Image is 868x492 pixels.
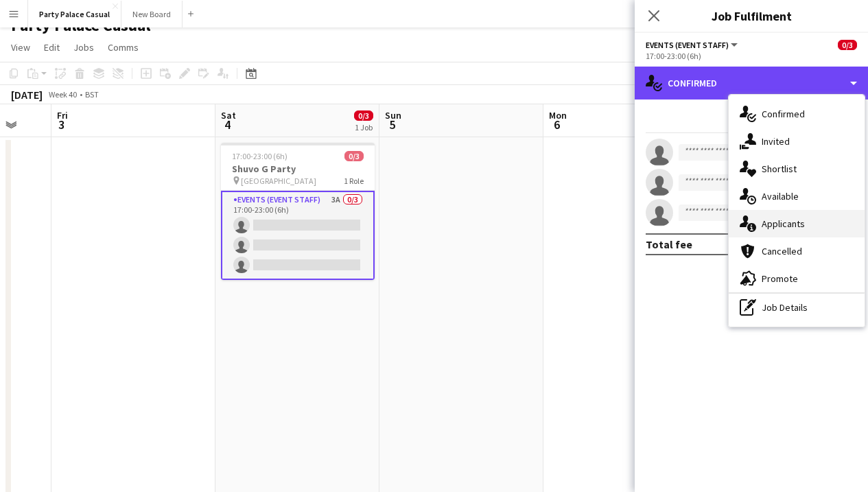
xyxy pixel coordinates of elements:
button: Party Palace Casual [28,1,121,27]
h3: Shuvo G Party [221,163,375,175]
div: Total fee [646,237,692,251]
span: Shortlist [762,163,797,175]
span: Cancelled [762,245,802,257]
div: 1 Job [355,122,373,132]
span: Sun [385,109,401,121]
span: Confirmed [762,108,805,120]
span: 5 [383,117,401,132]
div: Job Details [729,294,865,321]
a: Edit [38,38,65,56]
span: Sat [221,109,236,121]
app-job-card: 17:00-23:00 (6h)0/3Shuvo G Party [GEOGRAPHIC_DATA]1 RoleEvents (Event Staff)3A0/317:00-23:00 (6h) [221,143,375,280]
span: Week 40 [45,89,80,99]
span: View [11,41,30,54]
span: Invited [762,135,790,148]
a: Comms [102,38,144,56]
span: 4 [219,117,236,132]
span: Mon [549,109,567,121]
span: Edit [44,41,60,54]
app-card-role: Events (Event Staff)3A0/317:00-23:00 (6h) [221,191,375,280]
span: Comms [108,41,139,54]
span: 0/3 [838,40,857,50]
div: Confirmed [635,67,868,99]
a: View [5,38,36,56]
span: Promote [762,272,798,285]
span: 0/3 [344,151,364,161]
span: 0/3 [354,110,373,121]
span: Fri [57,109,68,121]
span: 6 [547,117,567,132]
div: 17:00-23:00 (6h) [646,51,857,61]
button: New Board [121,1,183,27]
div: [DATE] [11,88,43,102]
span: 17:00-23:00 (6h) [232,151,288,161]
span: 3 [55,117,68,132]
span: Applicants [762,218,805,230]
h3: Job Fulfilment [635,7,868,25]
div: BST [85,89,99,99]
span: Available [762,190,799,202]
button: Events (Event Staff) [646,40,740,50]
span: Events (Event Staff) [646,40,729,50]
span: Jobs [73,41,94,54]
span: 1 Role [344,176,364,186]
span: [GEOGRAPHIC_DATA] [241,176,316,186]
a: Jobs [68,38,99,56]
